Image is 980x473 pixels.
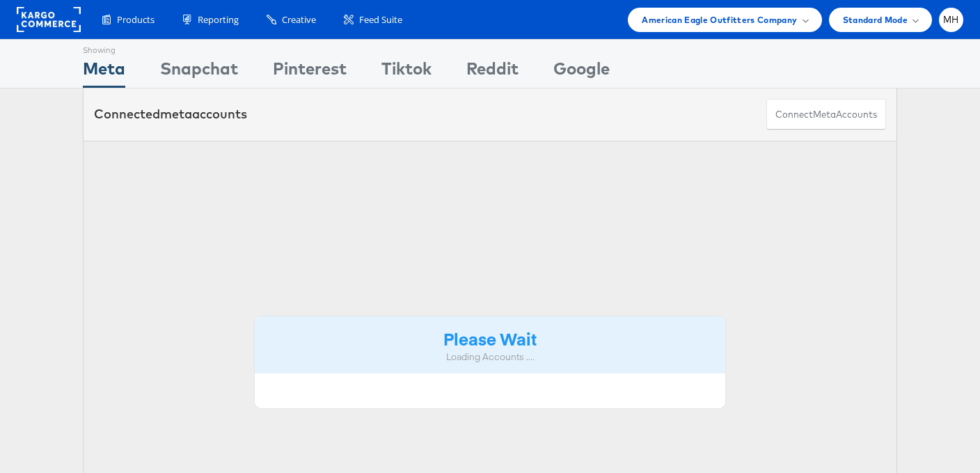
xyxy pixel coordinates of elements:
[766,99,886,130] button: ConnectmetaAccounts
[381,56,432,88] div: Tiktok
[94,105,247,123] div: Connected accounts
[273,56,347,88] div: Pinterest
[443,327,537,350] strong: Please Wait
[359,13,402,26] span: Feed Suite
[198,13,239,26] span: Reporting
[117,13,155,26] span: Products
[83,56,125,88] div: Meta
[265,350,715,364] div: Loading Accounts ....
[553,56,610,88] div: Google
[160,56,238,88] div: Snapchat
[813,108,836,121] span: meta
[282,13,316,26] span: Creative
[466,56,519,88] div: Reddit
[943,15,959,24] span: MH
[160,106,192,122] span: meta
[642,13,797,27] span: American Eagle Outfitters Company
[83,40,125,56] div: Showing
[843,13,908,27] span: Standard Mode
